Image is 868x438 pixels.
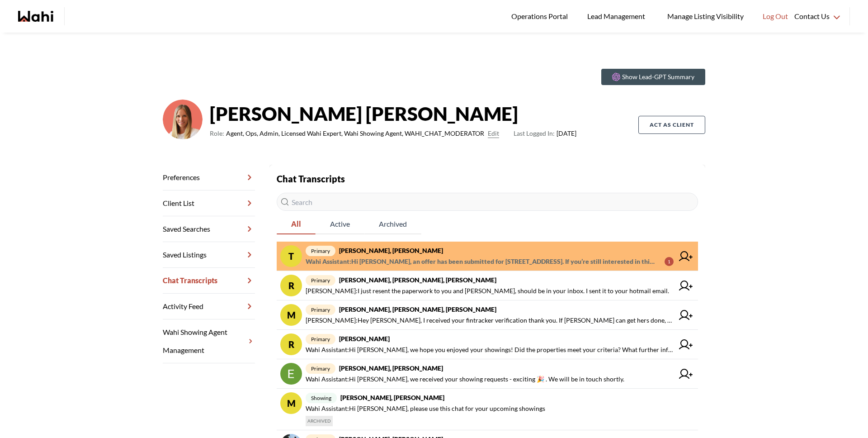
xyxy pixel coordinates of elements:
[163,216,255,242] a: Saved Searches
[163,165,255,190] a: Preferences
[306,256,657,267] span: Wahi Assistant : Hi [PERSON_NAME], an offer has been submitted for [STREET_ADDRESS]. If you’re st...
[340,394,444,401] strong: [PERSON_NAME], [PERSON_NAME]
[665,257,674,266] div: 1
[277,271,698,300] a: Rprimary[PERSON_NAME], [PERSON_NAME], [PERSON_NAME][PERSON_NAME]:I just resent the paperwork to y...
[306,403,545,414] span: Wahi Assistant : Hi [PERSON_NAME], please use this chat for your upcoming showings
[488,128,499,139] button: Edit
[306,344,674,355] span: Wahi Assistant : Hi [PERSON_NAME], we hope you enjoyed your showings! Did the properties meet you...
[210,128,224,139] span: Role:
[18,11,53,22] a: Wahi homepage
[306,393,337,403] span: showing
[277,214,316,234] button: All
[280,275,302,296] div: R
[316,214,364,233] span: Active
[277,193,698,211] input: Search
[514,128,576,139] span: [DATE]
[514,129,555,137] span: Last Logged In:
[339,276,496,284] strong: [PERSON_NAME], [PERSON_NAME], [PERSON_NAME]
[163,319,255,363] a: Wahi Showing Agent Management
[665,10,746,22] span: Manage Listing Visibility
[306,334,335,344] span: primary
[316,214,364,234] button: Active
[601,69,705,85] button: Show Lead-GPT Summary
[277,173,345,184] strong: Chat Transcripts
[339,364,443,372] strong: [PERSON_NAME], [PERSON_NAME]
[280,304,302,326] div: M
[163,268,255,294] a: Chat Transcripts
[280,245,302,267] div: T
[339,335,390,343] strong: [PERSON_NAME]
[277,242,698,271] a: Tprimary[PERSON_NAME], [PERSON_NAME]Wahi Assistant:Hi [PERSON_NAME], an offer has been submitted ...
[364,214,421,234] button: Archived
[210,100,576,127] strong: [PERSON_NAME] [PERSON_NAME]
[638,116,705,134] button: Act as Client
[622,72,694,81] p: Show Lead-GPT Summary
[163,294,255,319] a: Activity Feed
[587,10,648,22] span: Lead Management
[277,330,698,359] a: Rprimary[PERSON_NAME]Wahi Assistant:Hi [PERSON_NAME], we hope you enjoyed your showings! Did the ...
[306,363,335,374] span: primary
[280,363,302,385] img: chat avatar
[306,246,335,256] span: primary
[280,392,302,414] div: M
[277,389,698,430] a: Mshowing[PERSON_NAME], [PERSON_NAME]Wahi Assistant:Hi [PERSON_NAME], please use this chat for you...
[163,190,255,216] a: Client List
[339,305,496,313] strong: [PERSON_NAME], [PERSON_NAME], [PERSON_NAME]
[306,286,669,296] span: [PERSON_NAME] : I just resent the paperwork to you and [PERSON_NAME], should be in your inbox. I ...
[306,374,624,385] span: Wahi Assistant : Hi [PERSON_NAME], we received your showing requests - exciting 🎉 . We will be in...
[277,359,698,389] a: primary[PERSON_NAME], [PERSON_NAME]Wahi Assistant:Hi [PERSON_NAME], we received your showing requ...
[226,128,484,139] span: Agent, Ops, Admin, Licensed Wahi Expert, Wahi Showing Agent, WAHI_CHAT_MODERATOR
[364,214,421,233] span: Archived
[306,305,335,315] span: primary
[277,214,316,233] span: All
[277,300,698,330] a: Mprimary[PERSON_NAME], [PERSON_NAME], [PERSON_NAME][PERSON_NAME]:Hey [PERSON_NAME], I received yo...
[306,416,333,426] span: ARCHIVED
[511,10,571,22] span: Operations Portal
[306,315,674,326] span: [PERSON_NAME] : Hey [PERSON_NAME], I received your fintracker verification thank you. If [PERSON_...
[163,100,203,139] img: 0f07b375cde2b3f9.png
[763,10,788,22] span: Log Out
[163,242,255,268] a: Saved Listings
[306,275,335,286] span: primary
[339,247,443,254] strong: [PERSON_NAME], [PERSON_NAME]
[280,333,302,355] div: R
